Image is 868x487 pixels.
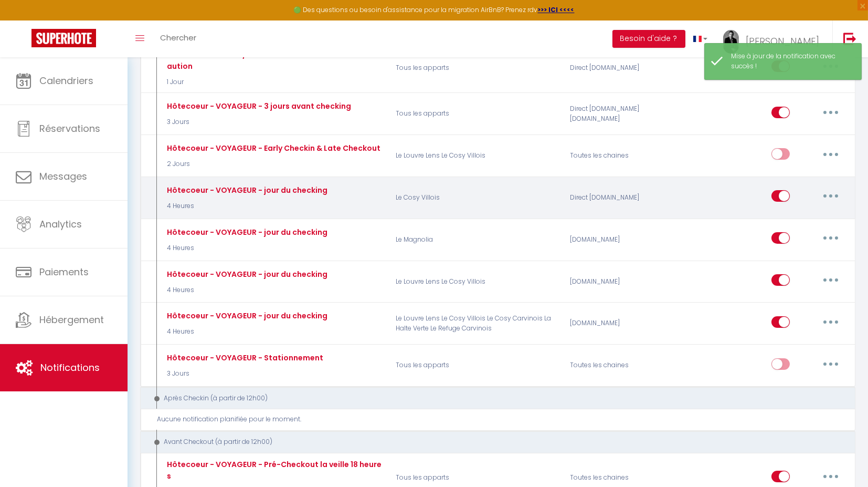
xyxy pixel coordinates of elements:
[39,313,104,326] span: Hébergement
[164,49,382,72] div: Hôtecoeur - DIRECT/BOOKING - VOYAGEUR - demande caution
[150,437,832,447] div: Avant Checkout (à partir de 12h00)
[150,393,832,403] div: Après Checkin (à partir de 12h00)
[563,182,679,213] div: Direct [DOMAIN_NAME]
[164,459,382,482] div: Hôtecoeur - VOYAGEUR - Pré-Checkout la veille 18 heures
[164,310,327,322] div: Hôtecoeur - VOYAGEUR - jour du checking
[715,20,832,57] a: ... [PERSON_NAME]
[40,361,100,374] span: Notifications
[39,265,89,278] span: Paiements
[612,30,685,48] button: Besoin d'aide ?
[563,99,679,129] div: Direct [DOMAIN_NAME] [DOMAIN_NAME]
[164,201,327,211] p: 4 Heures
[31,29,96,47] img: Super Booking
[389,182,563,213] p: Le Cosy Villois
[39,217,82,231] span: Analytics
[164,243,327,253] p: 4 Heures
[389,49,563,87] p: Tous les apparts
[39,122,100,135] span: Réservations
[389,266,563,297] p: Le Louvre Lens Le Cosy Villois
[157,415,846,424] div: Aucune notification planifiée pour le moment.
[164,159,380,169] p: 2 Jours
[563,224,679,255] div: [DOMAIN_NAME]
[164,184,327,196] div: Hôtecoeur - VOYAGEUR - jour du checking
[164,100,351,112] div: Hôtecoeur - VOYAGEUR - 3 jours avant checking
[164,268,327,280] div: Hôtecoeur - VOYAGEUR - jour du checking
[563,49,679,87] div: Direct [DOMAIN_NAME]
[389,99,563,129] p: Tous les apparts
[164,142,380,154] div: Hôtecoeur - VOYAGEUR - Early Checkin & Late Checkout
[164,226,327,238] div: Hôtecoeur - VOYAGEUR - jour du checking
[563,140,679,171] div: Toutes les chaines
[563,350,679,381] div: Toutes les chaines
[389,224,563,255] p: Le Magnolia
[723,30,739,54] img: ...
[731,51,851,71] div: Mise à jour de la notification avec succès !
[563,308,679,339] div: [DOMAIN_NAME]
[164,352,323,364] div: Hôtecoeur - VOYAGEUR - Stationnement
[164,77,382,87] p: 1 Jour
[39,170,87,183] span: Messages
[160,32,196,43] span: Chercher
[746,35,819,48] span: [PERSON_NAME]
[164,327,327,337] p: 4 Heures
[152,20,204,57] a: Chercher
[164,285,327,295] p: 4 Heures
[164,117,351,127] p: 3 Jours
[389,350,563,381] p: Tous les apparts
[39,74,93,87] span: Calendriers
[563,266,679,297] div: [DOMAIN_NAME]
[389,308,563,339] p: Le Louvre Lens Le Cosy Villois Le Cosy Carvinois La Halte Verte Le Refuge Carvinois
[843,32,856,45] img: logout
[538,5,575,14] a: >>> ICI <<<<
[164,369,323,379] p: 3 Jours
[389,140,563,171] p: Le Louvre Lens Le Cosy Villois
